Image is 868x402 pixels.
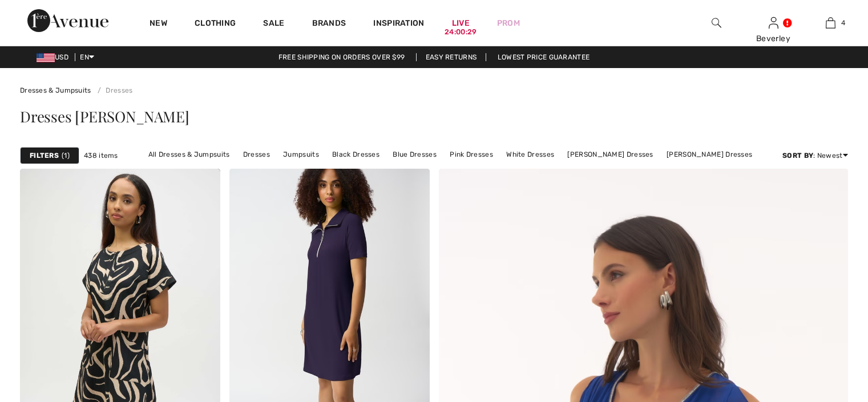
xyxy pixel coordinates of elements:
[20,86,91,94] a: Dresses & Jumpsuits
[387,147,442,162] a: Blue Dresses
[27,9,108,32] img: 1ère Avenue
[93,86,132,94] a: Dresses
[445,27,477,38] div: 24:00:29
[802,16,858,30] a: 4
[500,147,560,162] a: White Dresses
[195,18,236,30] a: Clothing
[62,150,70,161] span: 1
[37,53,55,62] img: US Dollar
[826,16,835,30] img: My Bag
[150,18,167,30] a: New
[444,147,499,162] a: Pink Dresses
[562,147,659,162] a: [PERSON_NAME] Dresses
[745,33,801,45] div: Beverley
[416,53,487,61] a: Easy Returns
[263,18,284,30] a: Sale
[84,150,118,161] span: 438 items
[373,18,424,30] span: Inspiration
[841,18,845,28] span: 4
[277,147,325,162] a: Jumpsuits
[143,147,236,162] a: All Dresses & Jumpsuits
[237,147,276,162] a: Dresses
[326,147,385,162] a: Black Dresses
[37,53,73,61] span: USD
[20,106,189,126] span: Dresses [PERSON_NAME]
[488,53,599,61] a: Lowest Price Guarantee
[30,150,59,161] strong: Filters
[769,16,778,30] img: My Info
[312,18,346,30] a: Brands
[269,53,414,61] a: Free shipping on orders over $99
[782,150,848,161] div: : Newest
[497,17,520,29] a: Prom
[782,152,813,160] strong: Sort By
[80,53,94,61] span: EN
[452,17,470,29] a: Live24:00:29
[712,16,721,30] img: search the website
[661,147,758,162] a: [PERSON_NAME] Dresses
[769,17,778,28] a: Sign In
